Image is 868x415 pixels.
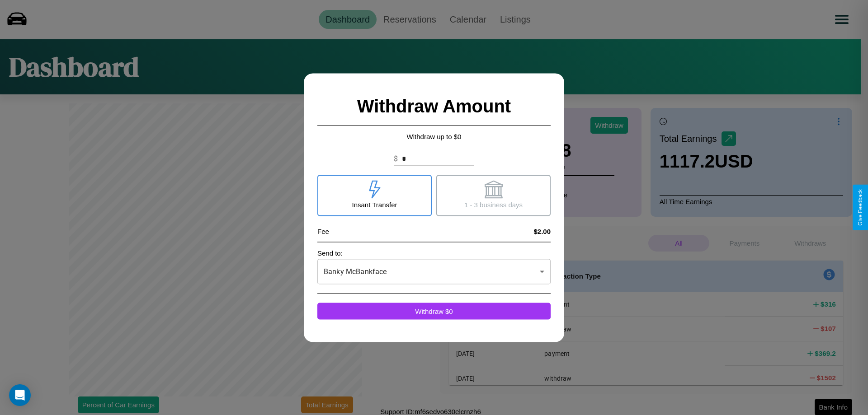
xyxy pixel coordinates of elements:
[317,259,551,284] div: Banky McBankface
[317,87,551,126] h2: Withdraw Amount
[394,153,398,164] p: $
[464,198,523,210] p: 1 - 3 business days
[317,247,551,259] p: Send to:
[317,303,551,319] button: Withdraw $0
[317,225,329,237] p: Fee
[9,384,31,406] div: Open Intercom Messenger
[533,227,551,235] h4: $2.00
[857,189,863,226] div: Give Feedback
[317,130,551,142] p: Withdraw up to $ 0
[352,198,397,210] p: Insant Transfer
